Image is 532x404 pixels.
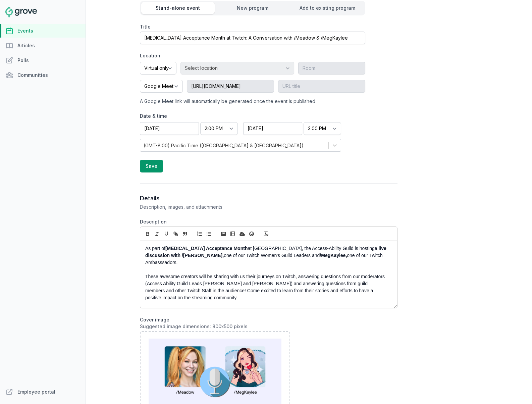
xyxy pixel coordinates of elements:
[278,80,365,93] input: URL title
[140,194,397,202] h3: Details
[140,52,365,59] label: Location
[243,122,302,135] input: End date
[140,122,199,135] input: Start date
[140,323,397,330] div: Suggested image dimensions: 800x500 pixels
[140,23,365,30] label: Title
[144,142,304,149] div: (GMT-8:00) Pacific Time ([GEOGRAPHIC_DATA] & [GEOGRAPHIC_DATA])
[298,62,365,74] input: Room
[216,5,289,11] div: New program
[140,98,365,105] div: A Google Meet link will automatically be generated once the event is published
[140,218,397,225] label: Description
[141,5,215,11] div: Stand-alone event
[140,160,163,172] button: Save
[145,273,388,301] p: These awesome creators will be sharing with us their journeys on Twitch, answering questions from...
[140,204,397,210] p: Description, images, and attachments
[165,246,248,251] strong: [MEDICAL_DATA] Acceptance Month
[140,316,397,330] label: Cover image
[320,253,347,258] strong: /MegKaylee,
[145,245,388,266] p: As part of at [GEOGRAPHIC_DATA], the Access-Ability Guild is hosting one of our Twitch Women's Gu...
[140,113,341,119] label: Date & time
[187,80,274,93] input: URL
[290,5,364,11] div: Add to existing program
[5,7,37,17] img: Grove
[145,246,388,258] strong: a live discussion with /[PERSON_NAME],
